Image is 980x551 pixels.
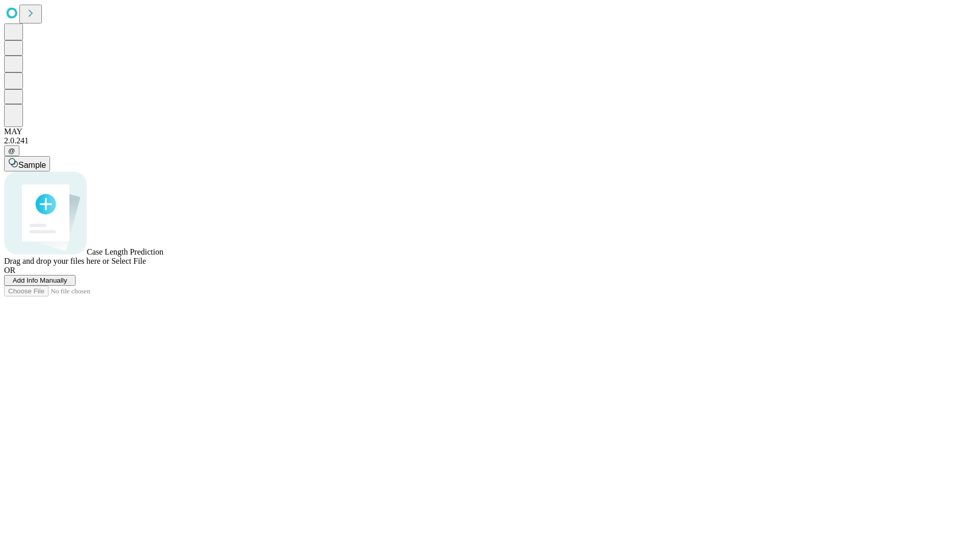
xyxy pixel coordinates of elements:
span: @ [8,147,15,155]
span: Sample [18,161,46,169]
button: @ [4,145,19,156]
span: Select File [111,257,146,265]
span: Case Length Prediction [87,247,163,256]
button: Sample [4,156,50,171]
span: OR [4,266,15,274]
button: Add Info Manually [4,275,76,286]
div: MAY [4,127,976,136]
span: Add Info Manually [13,277,67,284]
span: Drag and drop your files here or [4,257,109,265]
div: 2.0.241 [4,136,976,145]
